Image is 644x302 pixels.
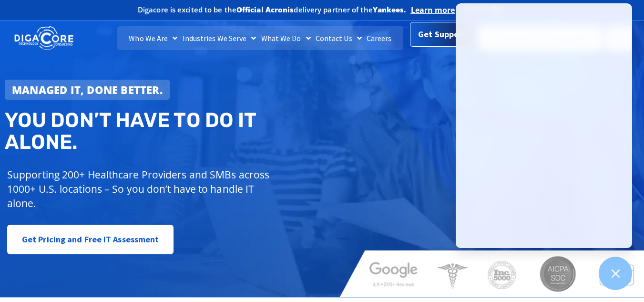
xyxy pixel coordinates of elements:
[259,26,313,50] a: What We Do
[138,6,406,13] h2: Digacore is excited to be the delivery partner of the
[7,225,174,254] a: Get Pricing and Free IT Assessment
[364,26,394,50] a: Careers
[22,230,159,249] span: Get Pricing and Free IT Assessment
[5,109,329,153] h2: You don’t have to do IT alone.
[5,80,170,100] a: Managed IT, done better.
[410,23,473,48] a: Get Support
[418,26,466,45] span: Get Support
[236,5,294,14] b: Official Acronis
[456,3,632,248] iframe: Chatgenie Messenger
[126,26,180,50] a: Who We Are
[14,25,73,51] img: DigaCore Technology Consulting
[373,5,406,14] b: Yankees.
[7,167,271,210] p: Supporting 200+ Healthcare Providers and SMBs across 1000+ U.S. locations – So you don’t have to ...
[411,5,455,15] a: Learn more
[117,26,403,50] nav: Menu
[313,26,364,50] a: Contact Us
[180,26,259,50] a: Industries We Serve
[12,83,163,97] strong: Managed IT, done better.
